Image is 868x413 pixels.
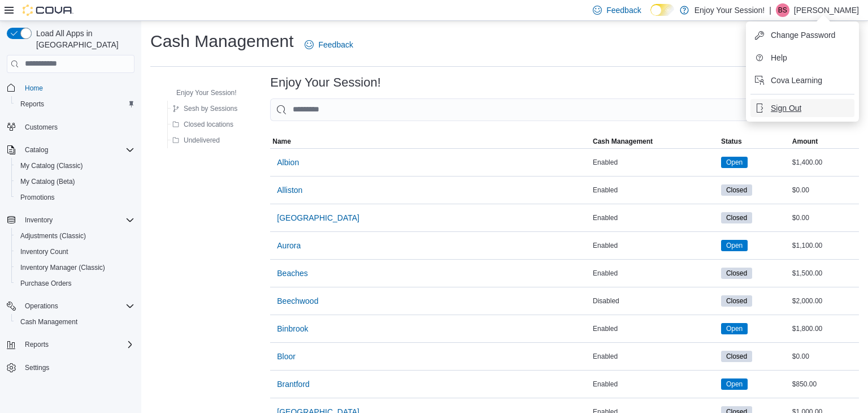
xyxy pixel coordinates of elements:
[20,231,86,240] span: Adjustments (Classic)
[2,212,139,228] button: Inventory
[20,338,134,351] span: Reports
[750,49,854,67] button: Help
[2,142,139,158] button: Catalog
[25,145,48,154] span: Catalog
[16,315,134,329] span: Cash Management
[20,317,77,326] span: Cash Management
[272,317,313,340] button: Binbrook
[721,137,742,146] span: Status
[790,183,859,197] div: $0.00
[270,76,381,89] h3: Enjoy Your Session!
[16,175,134,188] span: My Catalog (Beta)
[16,245,73,259] a: Inventory Count
[7,75,134,406] nav: Complex example
[591,350,719,363] div: Enabled
[20,143,53,157] button: Catalog
[20,247,68,256] span: Inventory Count
[272,262,312,285] button: Beaches
[20,360,134,375] span: Settings
[650,4,674,16] input: Dark Mode
[790,350,859,363] div: $0.00
[20,263,105,272] span: Inventory Manager (Classic)
[790,239,859,252] div: $1,100.00
[20,81,47,95] a: Home
[11,174,139,190] button: My Catalog (Beta)
[591,322,719,335] div: Enabled
[20,361,54,375] a: Settings
[272,290,323,312] button: Beechwood
[771,52,787,63] span: Help
[790,156,859,169] div: $1,400.00
[790,135,859,148] button: Amount
[776,3,789,17] div: Blake Stocco
[591,266,719,280] div: Enabled
[726,324,743,334] span: Open
[16,229,134,243] span: Adjustments (Classic)
[16,191,134,204] span: Promotions
[272,151,303,174] button: Albion
[20,177,75,186] span: My Catalog (Beta)
[168,102,242,115] button: Sesh by Sessions
[726,268,747,278] span: Closed
[778,3,787,17] span: BS
[20,279,72,288] span: Purchase Orders
[277,351,296,362] span: Bloor
[769,3,771,17] p: |
[277,323,308,334] span: Binbrook
[591,156,719,169] div: Enabled
[25,216,53,225] span: Inventory
[20,81,134,95] span: Home
[20,100,44,109] span: Reports
[794,3,859,17] p: [PERSON_NAME]
[750,26,854,44] button: Change Password
[695,3,765,17] p: Enjoy Your Session!
[591,377,719,391] div: Enabled
[16,277,134,290] span: Purchase Orders
[790,322,859,335] div: $1,800.00
[726,296,747,306] span: Closed
[726,157,743,167] span: Open
[277,240,301,251] span: Aurora
[11,244,139,260] button: Inventory Count
[771,102,801,114] span: Sign Out
[184,120,233,129] span: Closed locations
[20,213,57,227] button: Inventory
[25,340,49,349] span: Reports
[20,193,55,202] span: Promotions
[25,84,43,93] span: Home
[16,191,59,204] a: Promotions
[20,299,63,313] button: Operations
[20,143,134,157] span: Catalog
[20,121,62,134] a: Customers
[277,268,307,279] span: Beaches
[160,86,241,100] button: Enjoy Your Session!
[726,351,747,362] span: Closed
[11,158,139,174] button: My Catalog (Classic)
[2,80,139,96] button: Home
[277,184,302,196] span: Alliston
[750,99,854,117] button: Sign Out
[721,351,752,362] span: Closed
[300,33,357,56] a: Feedback
[272,179,307,201] button: Alliston
[184,136,220,145] span: Undelivered
[16,277,76,290] a: Purchase Orders
[591,294,719,308] div: Disabled
[719,135,790,148] button: Status
[16,261,110,274] a: Inventory Manager (Classic)
[11,228,139,244] button: Adjustments (Classic)
[272,137,291,146] span: Name
[277,378,310,390] span: Brantford
[721,184,752,196] span: Closed
[721,268,752,279] span: Closed
[591,183,719,197] div: Enabled
[2,298,139,314] button: Operations
[771,75,822,86] span: Cova Learning
[16,245,134,259] span: Inventory Count
[11,314,139,330] button: Cash Management
[721,323,748,334] span: Open
[25,123,58,132] span: Customers
[277,212,359,223] span: [GEOGRAPHIC_DATA]
[721,157,748,168] span: Open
